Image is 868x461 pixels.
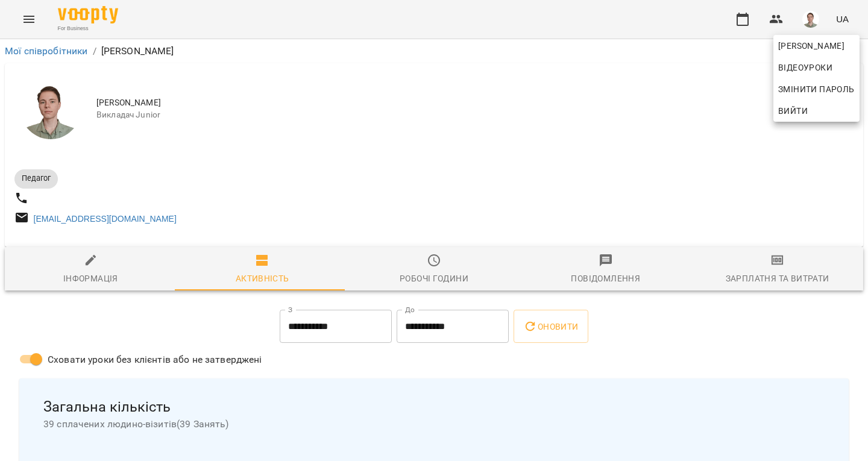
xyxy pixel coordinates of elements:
[773,78,860,100] a: Змінити пароль
[778,104,808,118] span: Вийти
[773,100,860,122] button: Вийти
[778,60,832,75] span: Відеоуроки
[778,39,855,53] span: [PERSON_NAME]
[773,35,860,57] a: [PERSON_NAME]
[773,57,837,78] a: Відеоуроки
[778,82,855,96] span: Змінити пароль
